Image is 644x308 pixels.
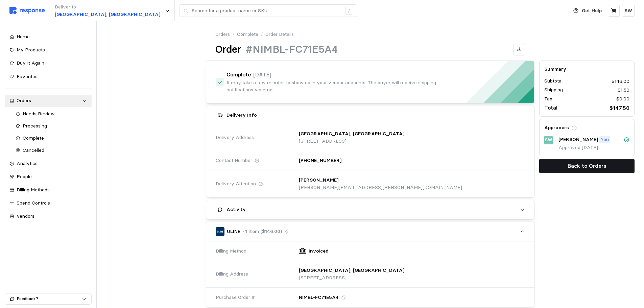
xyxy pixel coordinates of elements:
span: Needs Review [23,111,55,117]
span: Favorites [17,73,38,79]
p: Feedback? [17,296,82,302]
button: Back to Orders [539,159,635,173]
span: Billing Method [216,247,246,255]
a: Cancelled [11,144,92,157]
span: Analytics [17,160,38,166]
span: Contact Number [216,157,252,164]
span: Complete [23,135,44,141]
p: Subtotal [544,78,563,85]
h5: Approvers [544,124,569,132]
p: Total [544,104,557,112]
span: Delivery Attention [216,180,256,188]
span: Billing Methods [17,187,50,193]
div: ULINE· 1 Item ($146.00) [206,241,534,307]
p: $0.00 [616,95,629,103]
p: You [600,136,609,144]
p: [PERSON_NAME] [558,136,598,144]
div: Orders [17,97,80,104]
p: SW [624,7,632,15]
input: Search for a product name or SKU [192,5,341,17]
span: Home [17,33,30,40]
a: Home [5,31,92,43]
a: Spend Controls [5,197,92,209]
p: Invoiced [309,247,329,255]
button: SW [622,5,635,17]
span: Delivery Address [216,134,254,141]
p: / [232,31,235,38]
a: Buy It Again [5,57,92,69]
button: Activity [206,200,534,219]
h5: Summary [544,66,629,73]
p: [GEOGRAPHIC_DATA], [GEOGRAPHIC_DATA] [299,267,404,274]
a: Complete [237,31,258,38]
p: [PHONE_NUMBER] [299,157,341,164]
p: Order Details [265,31,294,38]
button: Feedback? [5,293,91,304]
p: NIMBL-FC71E5A4 [299,294,339,301]
p: Tax [544,95,552,103]
p: · 1 Item ($146.00) [243,228,282,235]
p: $1.50 [618,87,629,94]
a: Analytics [5,158,92,170]
p: [STREET_ADDRESS] [299,138,404,145]
p: [DATE] [253,70,271,79]
a: Orders [5,95,92,107]
p: $146.00 [612,78,629,85]
p: ULINE [227,228,240,235]
p: $147.50 [610,104,629,112]
a: Needs Review [11,108,92,120]
a: My Products [5,44,92,56]
img: svg%3e [9,7,45,14]
p: [PERSON_NAME][EMAIL_ADDRESS][PERSON_NAME][DOMAIN_NAME] [299,184,462,191]
span: Buy It Again [17,60,44,66]
p: [STREET_ADDRESS] [299,274,404,282]
h1: Order [215,43,241,56]
button: ULINE· 1 Item ($146.00) [206,222,534,241]
p: Get Help [582,7,602,15]
h1: #NIMBL-FC71E5A4 [246,43,338,56]
span: Billing Address [216,270,248,278]
a: Orders [215,31,230,38]
a: Favorites [5,71,92,83]
button: Get Help [569,4,606,17]
span: Vendors [17,213,34,219]
p: [GEOGRAPHIC_DATA], [GEOGRAPHIC_DATA] [299,130,404,138]
a: Vendors [5,210,92,222]
p: It may take a few minutes to show up in your vendor accounts. The buyer will receive shipping not... [226,79,448,94]
span: My Products [17,47,45,53]
div: / [345,7,353,15]
span: Processing [23,123,47,129]
span: Purchase Order # [216,294,255,301]
p: Approved [DATE] [558,144,629,151]
a: Billing Methods [5,184,92,196]
span: Spend Controls [17,200,50,206]
p: Shipping [544,87,563,94]
a: Complete [11,132,92,144]
p: Deliver to [55,3,160,11]
span: Cancelled [23,147,44,153]
p: [GEOGRAPHIC_DATA], [GEOGRAPHIC_DATA] [55,11,160,18]
p: SW [545,137,552,144]
a: Processing [11,120,92,132]
h4: Complete [226,71,251,79]
p: Back to Orders [568,162,606,170]
h5: Delivery Info [226,112,257,119]
span: People [17,173,32,180]
p: [PERSON_NAME] [299,176,338,184]
h5: Activity [226,206,246,213]
a: People [5,171,92,183]
p: / [261,31,263,38]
